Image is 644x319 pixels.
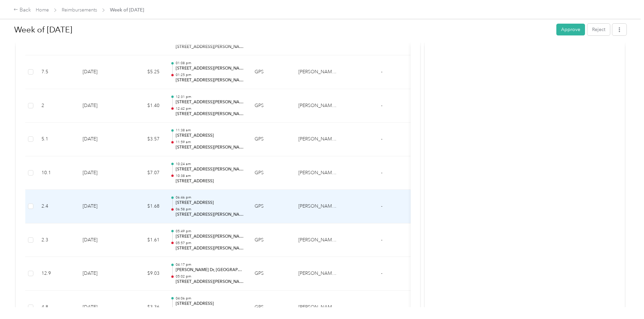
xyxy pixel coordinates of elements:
td: 5.1 [36,123,77,156]
span: - [381,69,382,75]
td: GPS [249,55,293,89]
td: Martin House Brewing Company [293,257,344,291]
h1: Week of August 11 2025 [14,22,552,38]
span: Week of [DATE] [110,6,144,14]
td: Martin House Brewing Company [293,156,344,190]
p: [STREET_ADDRESS][PERSON_NAME] [176,111,244,117]
td: [DATE] [77,257,124,291]
p: 01:25 pm [176,73,244,77]
button: Approve [556,24,585,35]
p: [STREET_ADDRESS][PERSON_NAME] [176,77,244,83]
td: [DATE] [77,156,124,190]
p: 01:08 pm [176,61,244,65]
p: [STREET_ADDRESS] [176,178,244,184]
p: 12:42 pm [176,106,244,111]
td: 2.3 [36,223,77,257]
span: - [381,170,382,176]
td: $1.61 [124,223,165,257]
p: [PERSON_NAME] Dr, [GEOGRAPHIC_DATA], [GEOGRAPHIC_DATA], [GEOGRAPHIC_DATA] [176,267,244,273]
span: - [381,304,382,310]
td: [DATE] [77,89,124,123]
a: Reimbursements [62,7,97,13]
a: Home [36,7,49,13]
td: [DATE] [77,123,124,156]
td: GPS [249,190,293,223]
p: [STREET_ADDRESS][PERSON_NAME] [176,166,244,172]
p: [STREET_ADDRESS] [176,301,244,307]
span: - [381,270,382,276]
td: $9.03 [124,257,165,291]
span: - [381,103,382,108]
button: Reject [587,24,610,35]
p: 04:06 pm [176,296,244,301]
td: GPS [249,156,293,190]
span: - [381,136,382,142]
iframe: Everlance-gr Chat Button Frame [606,281,644,319]
p: [STREET_ADDRESS][PERSON_NAME] [176,279,244,285]
span: - [381,203,382,209]
td: Martin House Brewing Company [293,55,344,89]
td: $7.07 [124,156,165,190]
td: Martin House Brewing Company [293,123,344,156]
p: [STREET_ADDRESS] [176,133,244,139]
td: GPS [249,89,293,123]
td: 2 [36,89,77,123]
p: [STREET_ADDRESS][PERSON_NAME] [176,245,244,251]
p: 10:38 am [176,174,244,178]
p: 06:46 pm [176,195,244,200]
td: Martin House Brewing Company [293,223,344,257]
p: 05:49 pm [176,229,244,234]
td: GPS [249,123,293,156]
p: [STREET_ADDRESS][PERSON_NAME] [176,234,244,240]
td: GPS [249,223,293,257]
td: 2.4 [36,190,77,223]
p: 04:17 pm [176,262,244,267]
p: 11:38 am [176,128,244,133]
td: GPS [249,257,293,291]
td: 10.1 [36,156,77,190]
div: Back [13,6,31,14]
td: Martin House Brewing Company [293,89,344,123]
td: $1.40 [124,89,165,123]
p: 12:31 pm [176,95,244,99]
td: 12.9 [36,257,77,291]
p: 05:02 pm [176,274,244,279]
p: 05:57 pm [176,241,244,245]
td: $5.25 [124,55,165,89]
p: [STREET_ADDRESS][PERSON_NAME][PERSON_NAME][PERSON_NAME] [176,65,244,72]
p: [STREET_ADDRESS] [176,200,244,206]
p: [STREET_ADDRESS][PERSON_NAME] [176,144,244,151]
p: [STREET_ADDRESS][PERSON_NAME] [176,212,244,218]
td: [DATE] [77,55,124,89]
td: $3.57 [124,123,165,156]
td: Martin House Brewing Company [293,190,344,223]
td: $1.68 [124,190,165,223]
p: 06:58 pm [176,207,244,212]
td: [DATE] [77,223,124,257]
p: 11:59 am [176,140,244,144]
td: 7.5 [36,55,77,89]
td: [DATE] [77,190,124,223]
p: 10:24 am [176,162,244,166]
span: - [381,237,382,243]
p: [STREET_ADDRESS][PERSON_NAME] [176,99,244,105]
